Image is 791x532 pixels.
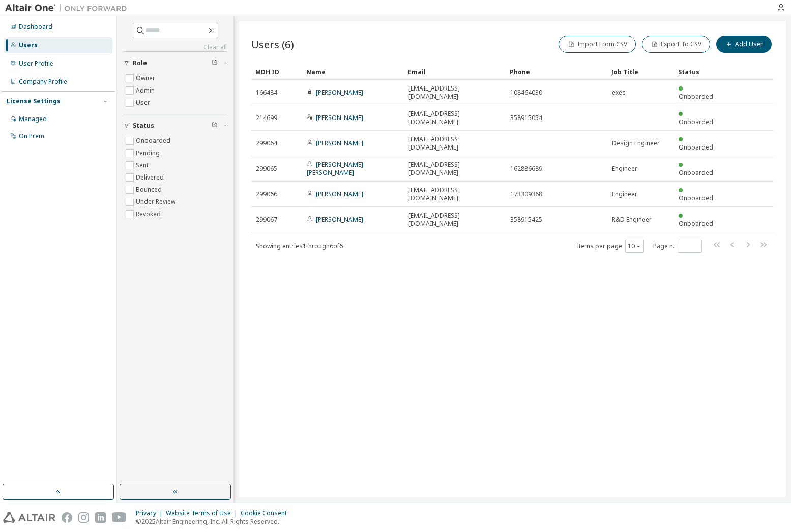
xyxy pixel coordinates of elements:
[256,190,277,198] span: 299066
[136,509,166,517] div: Privacy
[510,165,542,173] span: 162886689
[124,52,227,74] button: Role
[612,88,625,97] span: exec
[212,122,218,130] span: Clear filter
[5,3,132,13] img: Altair One
[19,60,53,68] div: User Profile
[251,37,294,51] span: Users (6)
[679,92,713,101] span: Onboarded
[577,240,644,253] span: Items per page
[256,139,277,147] span: 299064
[307,160,363,177] a: [PERSON_NAME] [PERSON_NAME]
[408,64,502,80] div: Email
[19,132,44,140] div: On Prem
[679,194,713,202] span: Onboarded
[628,242,641,250] button: 10
[612,139,660,147] span: Design Engineer
[136,159,151,171] label: Sent
[112,512,127,523] img: youtube.svg
[136,184,164,196] label: Bounced
[316,215,363,224] a: [PERSON_NAME]
[136,196,178,208] label: Under Review
[3,512,55,523] img: altair_logo.svg
[255,64,298,80] div: MDH ID
[612,190,637,198] span: Engineer
[136,171,166,184] label: Delivered
[136,97,152,109] label: User
[256,88,277,97] span: 166484
[256,165,277,173] span: 299065
[19,78,67,86] div: Company Profile
[612,216,652,224] span: R&D Engineer
[306,64,400,80] div: Name
[256,216,277,224] span: 299067
[679,168,713,177] span: Onboarded
[510,64,603,80] div: Phone
[408,84,501,101] span: [EMAIL_ADDRESS][DOMAIN_NAME]
[241,509,293,517] div: Cookie Consent
[316,190,363,198] a: [PERSON_NAME]
[408,161,501,177] span: [EMAIL_ADDRESS][DOMAIN_NAME]
[642,36,710,53] button: Export To CSV
[408,135,501,152] span: [EMAIL_ADDRESS][DOMAIN_NAME]
[136,517,293,526] p: © 2025 Altair Engineering, Inc. All Rights Reserved.
[133,59,147,67] span: Role
[166,509,241,517] div: Website Terms of Use
[716,36,772,53] button: Add User
[510,216,542,224] span: 358915425
[408,110,501,126] span: [EMAIL_ADDRESS][DOMAIN_NAME]
[612,165,637,173] span: Engineer
[136,135,172,147] label: Onboarded
[136,147,162,159] label: Pending
[212,59,218,67] span: Clear filter
[316,113,363,122] a: [PERSON_NAME]
[78,512,89,523] img: instagram.svg
[679,143,713,152] span: Onboarded
[316,88,363,97] a: [PERSON_NAME]
[256,242,343,250] span: Showing entries 1 through 6 of 6
[133,122,154,130] span: Status
[510,190,542,198] span: 173309368
[510,88,542,97] span: 108464030
[124,114,227,137] button: Status
[136,84,157,97] label: Admin
[408,212,501,228] span: [EMAIL_ADDRESS][DOMAIN_NAME]
[136,72,157,84] label: Owner
[611,64,670,80] div: Job Title
[408,186,501,202] span: [EMAIL_ADDRESS][DOMAIN_NAME]
[19,115,47,123] div: Managed
[7,97,61,105] div: License Settings
[559,36,636,53] button: Import From CSV
[653,240,702,253] span: Page n.
[124,43,227,51] a: Clear all
[316,139,363,147] a: [PERSON_NAME]
[678,64,721,80] div: Status
[679,219,713,228] span: Onboarded
[679,117,713,126] span: Onboarded
[19,23,52,31] div: Dashboard
[95,512,106,523] img: linkedin.svg
[256,114,277,122] span: 214699
[62,512,72,523] img: facebook.svg
[136,208,163,220] label: Revoked
[19,41,38,49] div: Users
[510,114,542,122] span: 358915054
